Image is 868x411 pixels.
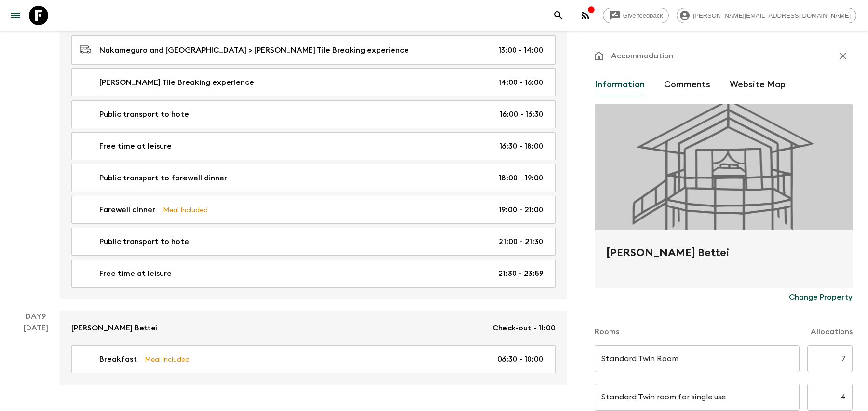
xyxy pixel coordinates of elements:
p: Allocations [811,326,853,338]
p: Meal Included [145,354,190,365]
p: 06:30 - 10:00 [497,354,543,365]
span: [PERSON_NAME][EMAIL_ADDRESS][DOMAIN_NAME] [688,12,856,19]
p: Change Property [789,291,853,303]
input: eg. Double superior treehouse [595,384,800,411]
p: 16:00 - 16:30 [500,109,543,120]
p: Rooms [595,326,619,338]
a: [PERSON_NAME] Tile Breaking experience14:00 - 16:00 [71,68,556,96]
p: Public transport to hotel [99,236,191,247]
a: Public transport to hotel16:00 - 16:30 [71,100,556,128]
p: Meal Included [163,205,208,215]
a: Free time at leisure16:30 - 18:00 [71,132,556,160]
a: Public transport to farewell dinner18:00 - 19:00 [71,164,556,192]
p: Accommodation [611,50,673,62]
p: Day 9 [12,311,60,322]
a: Give feedback [603,8,669,23]
p: Public transport to farewell dinner [99,172,227,184]
p: [PERSON_NAME] Bettei [71,322,158,334]
button: menu [6,6,25,25]
div: [DATE] [24,322,48,385]
p: 14:00 - 16:00 [498,77,543,88]
a: Free time at leisure21:30 - 23:59 [71,260,556,288]
span: Give feedback [618,12,668,19]
p: Free time at leisure [99,268,172,279]
p: Free time at leisure [99,140,172,152]
p: Breakfast [99,354,137,365]
p: Nakameguro and [GEOGRAPHIC_DATA] > [PERSON_NAME] Tile Breaking experience [99,44,409,56]
p: 19:00 - 21:00 [499,204,543,216]
p: [PERSON_NAME] Tile Breaking experience [99,77,254,88]
button: Information [595,73,645,96]
p: 13:00 - 14:00 [498,44,543,56]
p: Check-out - 11:00 [492,322,556,334]
p: 18:00 - 19:00 [499,172,543,184]
a: Farewell dinnerMeal Included19:00 - 21:00 [71,196,556,224]
input: eg. Tent on a jeep [595,345,800,372]
button: search adventures [549,6,568,25]
a: Nakameguro and [GEOGRAPHIC_DATA] > [PERSON_NAME] Tile Breaking experience13:00 - 14:00 [71,35,556,65]
p: Farewell dinner [99,204,155,216]
h2: [PERSON_NAME] Bettei [606,245,841,276]
button: Website Map [730,73,786,96]
p: 21:00 - 21:30 [499,236,543,247]
a: Public transport to hotel21:00 - 21:30 [71,228,556,256]
div: [PERSON_NAME][EMAIL_ADDRESS][DOMAIN_NAME] [677,8,856,23]
p: 16:30 - 18:00 [499,140,543,152]
a: BreakfastMeal Included06:30 - 10:00 [71,345,556,373]
p: 21:30 - 23:59 [498,268,543,279]
button: Change Property [789,288,853,307]
a: [PERSON_NAME] BetteiCheck-out - 11:00 [60,311,567,345]
button: Comments [664,73,710,96]
div: Photo of Onyado Nono Asakusa Bettei [595,104,853,230]
p: Public transport to hotel [99,109,191,120]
